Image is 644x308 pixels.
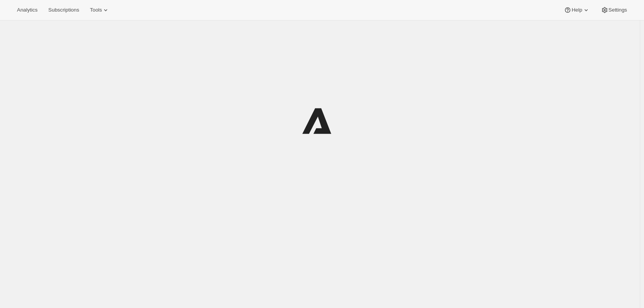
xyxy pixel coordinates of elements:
[12,5,42,15] button: Analytics
[559,5,594,15] button: Help
[90,7,102,13] span: Tools
[609,7,627,13] span: Settings
[572,7,582,13] span: Help
[85,5,114,15] button: Tools
[17,7,37,13] span: Analytics
[596,5,632,15] button: Settings
[48,7,79,13] span: Subscriptions
[44,5,84,15] button: Subscriptions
